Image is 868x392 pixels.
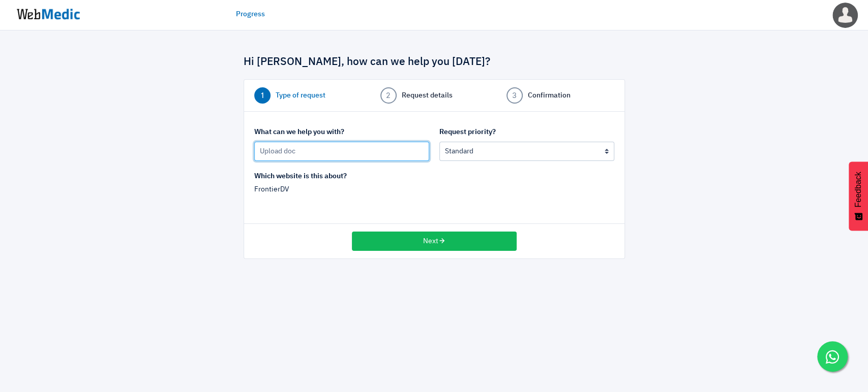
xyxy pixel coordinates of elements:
[254,184,429,195] p: FrontierDV
[506,87,523,104] span: 3
[402,90,453,101] span: Request details
[254,87,271,104] span: 1
[254,173,347,180] strong: Which website is this about?
[352,232,517,251] button: Next
[276,90,325,101] span: Type of request
[439,128,496,136] strong: Request priority?
[528,90,571,101] span: Confirmation
[244,56,625,69] h4: Hi [PERSON_NAME], how can we help you [DATE]?
[380,87,488,104] a: 2 Request details
[236,9,265,20] a: Progress
[854,172,863,207] span: Feedback
[849,161,868,231] button: Feedback - Show survey
[506,87,614,104] a: 3 Confirmation
[254,87,362,104] a: 1 Type of request
[254,128,344,136] strong: What can we help you with?
[380,87,397,104] span: 2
